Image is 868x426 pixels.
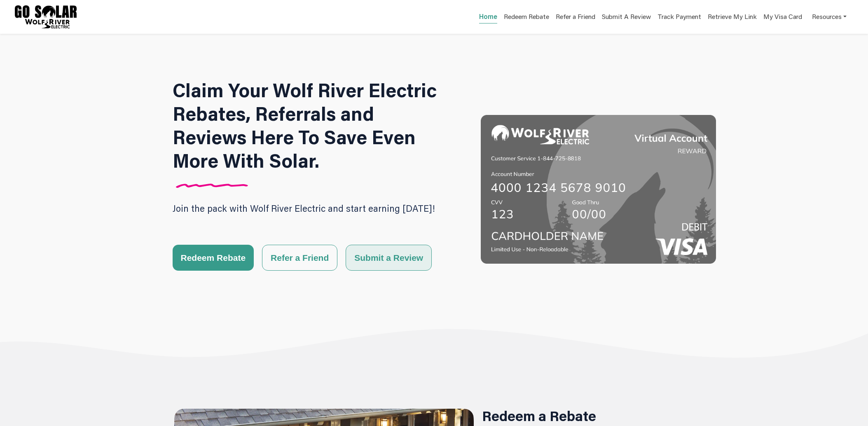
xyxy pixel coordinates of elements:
img: Divider [173,183,252,188]
h1: Claim Your Wolf River Electric Rebates, Referrals and Reviews Here To Save Even More With Solar. [173,78,452,172]
button: Redeem Rebate [173,245,254,271]
a: Resources [812,8,847,25]
img: Program logo [15,5,77,28]
a: Redeem Rebate [504,12,549,24]
h2: Redeem a Rebate [482,409,596,423]
a: Refer a Friend [556,12,595,24]
a: Home [479,12,497,23]
a: Retrieve My Link [708,12,757,24]
a: My Visa Card [763,8,802,25]
button: Refer a Friend [262,245,337,271]
p: Join the pack with Wolf River Electric and start earning [DATE]! [173,199,452,218]
img: Wolf River Electric Hero [481,78,716,300]
button: Submit a Review [346,245,432,271]
a: Submit A Review [602,12,651,24]
a: Track Payment [657,12,701,24]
